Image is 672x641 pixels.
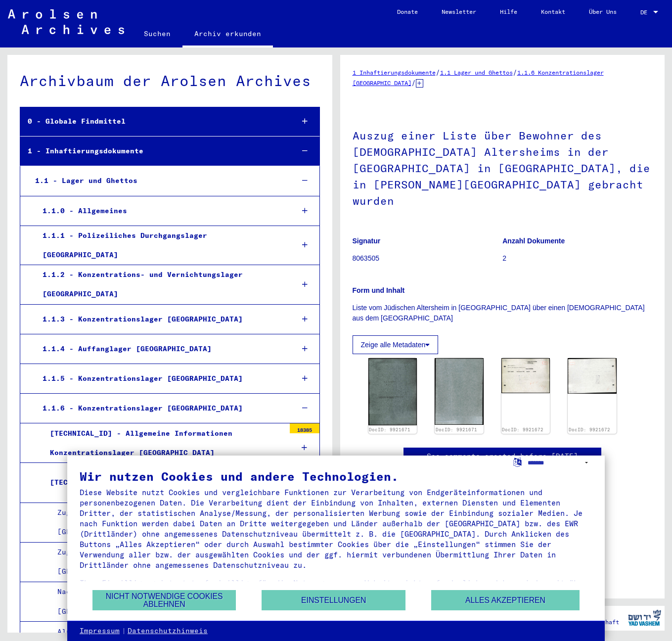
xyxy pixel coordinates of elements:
[132,22,182,46] a: Suchen
[80,626,120,636] a: Impressum
[569,427,610,432] a: DocID: 9921672
[128,626,208,636] a: Datenschutzhinweis
[502,253,652,264] p: 2
[626,605,663,630] img: yv_logo.png
[568,358,617,394] img: 002.jpg
[35,226,286,265] div: 1.1.1 - Polizeiliches Durchgangslager [GEOGRAPHIC_DATA]
[43,473,285,492] div: [TECHNICAL_ID] - Listenmaterial [GEOGRAPHIC_DATA]
[35,369,286,388] div: 1.1.5 - Konzentrationslager [GEOGRAPHIC_DATA]
[80,487,592,570] div: Diese Website nutzt Cookies und vergleichbare Funktionen zur Verarbeitung von Endgeräteinformatio...
[353,237,381,245] b: Signatur
[35,399,286,418] div: 1.1.6 - Konzentrationslager [GEOGRAPHIC_DATA]
[35,339,286,359] div: 1.1.4 - Auffanglager [GEOGRAPHIC_DATA]
[35,201,286,221] div: 1.1.0 - Allgemeines
[501,358,550,393] img: 001.jpg
[440,69,513,76] a: 1.1 Lager und Ghettos
[28,171,286,190] div: 1.1 - Lager und Ghettos
[353,286,405,294] b: Form und Inhalt
[35,310,286,329] div: 1.1.3 - Konzentrationslager [GEOGRAPHIC_DATA]
[512,457,523,466] label: Sprache auswählen
[20,70,320,92] div: Archivbaum der Arolsen Archives
[20,112,286,131] div: 0 - Globale Findmittel
[427,451,578,461] a: See comments created before [DATE]
[80,470,592,482] div: Wir nutzen Cookies und andere Technologien.
[411,78,416,87] span: /
[92,590,236,610] button: Nicht notwendige Cookies ablehnen
[640,9,651,16] span: DE
[353,113,653,222] h1: Auszug einer Liste über Bewohner des [DEMOGRAPHIC_DATA] Altersheims in der [GEOGRAPHIC_DATA] in [...
[35,265,286,304] div: 1.1.2 - Konzentrations- und Vernichtungslager [GEOGRAPHIC_DATA]
[436,68,440,77] span: /
[43,424,285,462] div: [TECHNICAL_ID] - Allgemeine Informationen Konzentrationslager [GEOGRAPHIC_DATA]
[290,423,319,433] div: 18385
[353,335,439,354] button: Zeige alle Metadaten
[353,303,653,323] p: Liste vom Jüdischen Altersheim in [GEOGRAPHIC_DATA] über einen [DEMOGRAPHIC_DATA] aus dem [GEOGRA...
[513,68,517,77] span: /
[353,69,436,76] a: 1 Inhaftierungsdokumente
[369,427,410,432] a: DocID: 9921671
[431,590,580,610] button: Alles akzeptieren
[50,543,285,581] div: Zugangsbücher des Konzentrationslagers [GEOGRAPHIC_DATA], [DATE] - [DATE]
[353,253,502,264] p: 8063505
[182,22,273,47] a: Archiv erkunden
[368,358,417,425] img: 001.jpg
[528,456,592,470] select: Sprache auswählen
[20,141,286,161] div: 1 - Inhaftierungsdokumente
[502,427,543,432] a: DocID: 9921672
[435,358,484,425] img: 002.jpg
[436,427,477,432] a: DocID: 9921671
[8,9,124,34] img: Arolsen_neg.svg
[50,503,285,542] div: Zugangsbücher des Konzentrationslagers [GEOGRAPHIC_DATA]
[262,590,405,610] button: Einstellungen
[502,237,565,245] b: Anzahl Dokumente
